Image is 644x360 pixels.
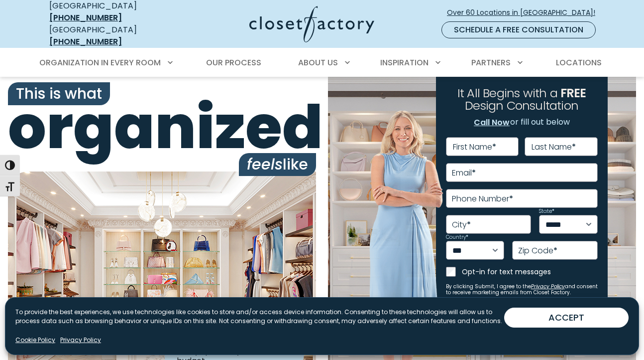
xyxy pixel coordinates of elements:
nav: Primary Menu [32,49,612,77]
span: organized [8,97,316,157]
div: [GEOGRAPHIC_DATA] [49,24,171,48]
span: Over 60 Locations in [GEOGRAPHIC_DATA]! [447,7,603,18]
a: [PHONE_NUMBER] [49,36,122,47]
span: Locations [556,57,602,68]
i: feels [247,154,283,175]
a: [PHONE_NUMBER] [49,12,122,23]
a: Privacy Policy [60,336,101,345]
a: Schedule a Free Consultation [441,21,596,38]
span: Organization in Every Room [39,57,161,68]
p: To provide the best experiences, we use technologies like cookies to store and/or access device i... [15,308,504,326]
a: Over 60 Locations in [GEOGRAPHIC_DATA]! [446,4,604,21]
a: Cookie Policy [15,336,55,345]
span: Inspiration [380,57,429,68]
span: like [239,153,316,176]
button: ACCEPT [504,308,629,328]
span: This is what [8,82,110,105]
span: Our Process [206,57,261,68]
span: Partners [471,57,511,68]
img: Closet Factory Logo [249,6,374,42]
span: About Us [298,57,338,68]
